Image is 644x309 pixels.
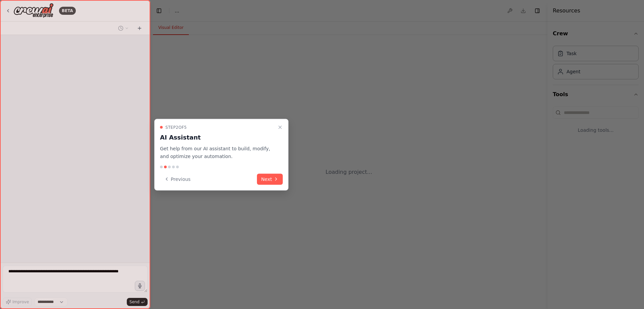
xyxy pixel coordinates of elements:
button: Next [257,173,283,185]
button: Previous [160,173,195,185]
span: Step 2 of 5 [165,125,187,130]
h3: AI Assistant [160,133,275,142]
button: Close walkthrough [276,123,284,131]
button: Hide left sidebar [154,6,164,15]
p: Get help from our AI assistant to build, modify, and optimize your automation. [160,145,275,160]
